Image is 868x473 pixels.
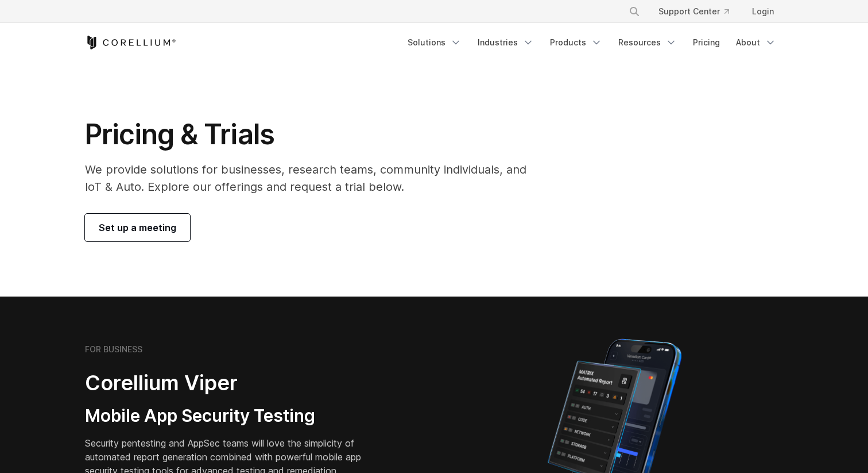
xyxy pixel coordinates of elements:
span: Set up a meeting [99,221,176,234]
a: Support Center [649,1,738,22]
a: Industries [471,32,541,53]
a: Login [743,1,783,22]
a: About [729,32,783,53]
a: Corellium Home [85,36,176,49]
a: Resources [611,32,684,53]
h3: Mobile App Security Testing [85,405,379,427]
div: Navigation Menu [401,32,783,53]
h2: Corellium Viper [85,370,379,396]
h6: FOR BUSINESS [85,344,142,355]
button: Search [624,1,645,22]
p: We provide solutions for businesses, research teams, community individuals, and IoT & Auto. Explo... [85,161,542,195]
a: Set up a meeting [85,214,190,241]
a: Pricing [686,32,727,53]
h1: Pricing & Trials [85,117,542,152]
a: Products [543,32,609,53]
div: Navigation Menu [615,1,783,22]
a: Solutions [401,32,468,53]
